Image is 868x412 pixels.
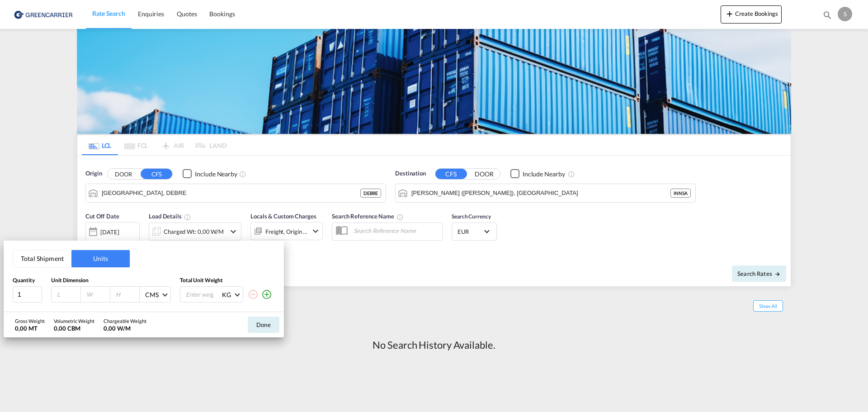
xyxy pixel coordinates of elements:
[13,286,42,303] input: Qty
[13,277,42,284] div: Quantity
[115,290,139,298] input: H
[248,289,259,300] md-icon: icon-minus-circle-outline
[104,324,146,332] div: 0,00 W/M
[71,250,130,267] button: Units
[261,289,272,300] md-icon: icon-plus-circle-outline
[13,250,71,267] button: Total Shipment
[248,317,279,333] button: Done
[56,290,80,298] input: L
[104,317,146,324] div: Chargeable Weight
[15,317,45,324] div: Gross Weight
[185,287,221,302] input: Enter weight
[145,291,159,298] div: CMS
[51,277,171,284] div: Unit Dimension
[180,277,275,284] div: Total Unit Weight
[85,290,110,298] input: W
[15,324,45,332] div: 0,00 MT
[54,324,94,332] div: 0,00 CBM
[222,291,231,298] div: KG
[54,317,94,324] div: Volumetric Weight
